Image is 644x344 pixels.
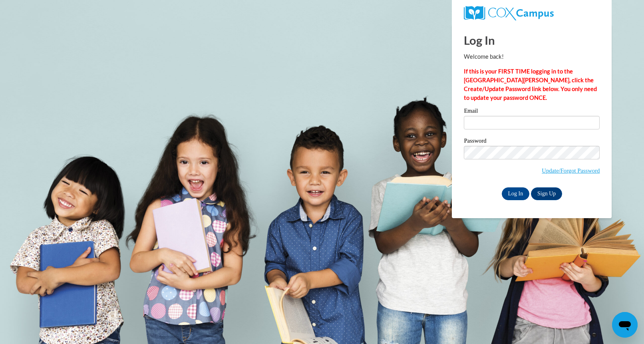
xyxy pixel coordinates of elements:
label: Password [464,138,600,146]
label: Email [464,108,600,116]
img: COX Campus [464,6,553,20]
iframe: Button to launch messaging window [612,312,638,338]
h1: Log In [464,32,600,48]
p: Welcome back! [464,52,600,61]
strong: If this is your FIRST TIME logging in to the [GEOGRAPHIC_DATA][PERSON_NAME], click the Create/Upd... [464,68,597,101]
a: Update/Forgot Password [542,167,600,174]
a: COX Campus [464,6,600,20]
input: Log In [502,187,530,200]
a: Sign Up [531,187,562,200]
